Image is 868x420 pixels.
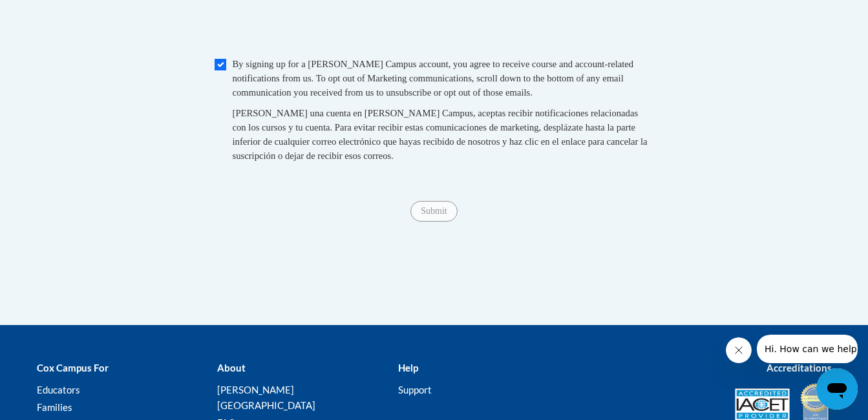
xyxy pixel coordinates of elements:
[37,362,109,373] b: Cox Campus For
[37,384,80,395] a: Educators
[398,362,418,373] b: Help
[217,362,246,373] b: About
[398,384,432,395] a: Support
[37,401,72,413] a: Families
[233,108,648,161] span: [PERSON_NAME] una cuenta en [PERSON_NAME] Campus, aceptas recibir notificaciones relacionadas con...
[757,335,858,363] iframe: Message from company
[767,362,832,373] b: Accreditations
[726,337,752,363] iframe: Close message
[8,9,105,19] span: Hi. How can we help?
[816,368,858,410] iframe: Button to launch messaging window
[217,384,315,411] a: [PERSON_NAME][GEOGRAPHIC_DATA]
[233,59,634,98] span: By signing up for a [PERSON_NAME] Campus account, you agree to receive course and account-related...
